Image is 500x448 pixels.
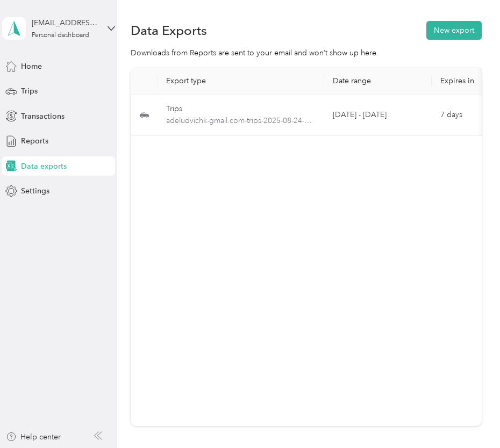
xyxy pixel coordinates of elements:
th: Expires in [432,68,499,95]
button: Help center [6,431,61,443]
div: Trips [166,103,316,115]
span: Data exports [21,161,67,172]
td: [DATE] - [DATE] [324,95,432,136]
span: Home [21,61,42,72]
span: Trips [21,85,38,97]
div: Personal dashboard [32,32,89,39]
h1: Data Exports [131,25,207,36]
span: Reports [21,135,48,147]
div: [EMAIL_ADDRESS][DOMAIN_NAME] [32,17,99,28]
div: Downloads from Reports are sent to your email and won’t show up here. [131,47,482,59]
th: Date range [324,68,432,95]
span: Transactions [21,111,65,122]
td: 7 days [432,95,499,136]
button: New export [426,21,482,40]
span: Settings [21,185,49,197]
span: adeludvichk-gmail.com-trips-2025-08-24-2025-08-30.pdf [166,115,316,127]
iframe: Everlance-gr Chat Button Frame [440,388,500,448]
th: Export type [158,68,324,95]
